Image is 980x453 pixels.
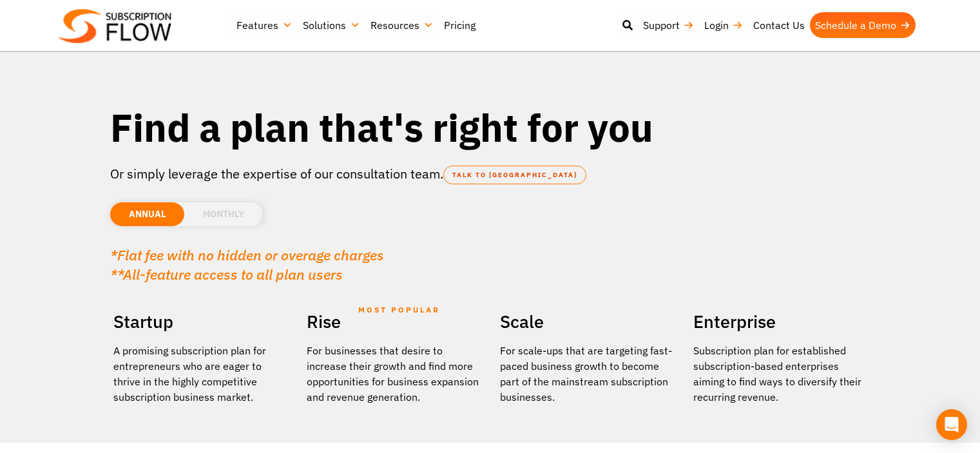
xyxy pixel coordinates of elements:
[810,12,916,38] a: Schedule a Demo
[439,12,481,38] a: Pricing
[110,164,870,184] p: Or simply leverage the expertise of our consultation team.
[358,295,440,325] span: MOST POPULAR
[500,343,674,405] div: For scale-ups that are targeting fast-paced business growth to become part of the mainstream subs...
[110,246,384,264] em: *Flat fee with no hidden or overage charges
[748,12,810,38] a: Contact Us
[365,12,439,38] a: Resources
[500,307,674,336] h2: Scale
[699,12,748,38] a: Login
[110,202,184,226] li: ANNUAL
[59,9,171,43] img: Subscriptionflow
[307,307,481,336] h2: Rise
[693,343,867,405] p: Subscription plan for established subscription-based enterprises aiming to find ways to diversify...
[936,409,967,440] div: Open Intercom Messenger
[443,166,586,184] a: TALK TO [GEOGRAPHIC_DATA]
[638,12,699,38] a: Support
[110,265,343,284] em: **All-feature access to all plan users
[184,202,263,226] li: MONTHLY
[231,12,298,38] a: Features
[298,12,365,38] a: Solutions
[693,307,867,336] h2: Enterprise
[110,103,870,151] h1: Find a plan that's right for you
[113,307,287,336] h2: Startup
[113,343,287,405] p: A promising subscription plan for entrepreneurs who are eager to thrive in the highly competitive...
[307,343,481,405] div: For businesses that desire to increase their growth and find more opportunities for business expa...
